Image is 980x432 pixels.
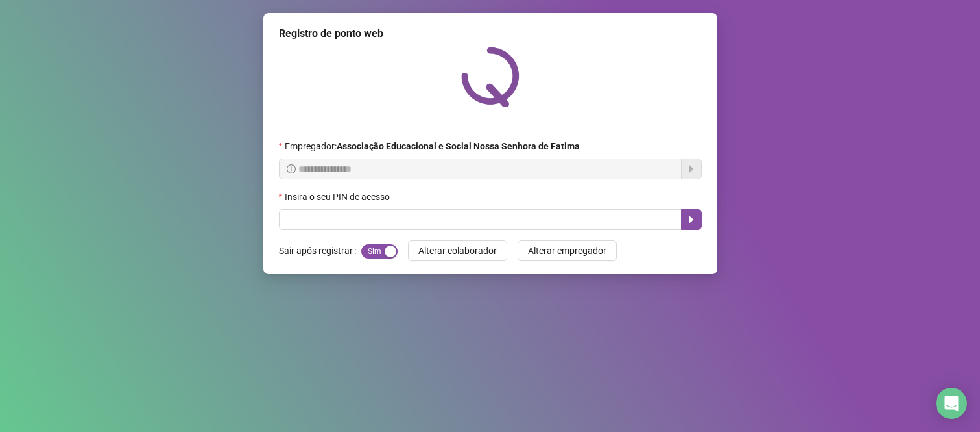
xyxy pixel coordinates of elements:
span: Alterar colaborador [418,244,497,258]
span: Empregador : [285,139,580,153]
span: Alterar empregador [528,244,606,258]
div: Open Intercom Messenger [936,388,967,419]
label: Insira o seu PIN de acesso [279,190,398,204]
strong: Associação Educacional e Social Nossa Senhora de Fatima [337,141,580,151]
span: caret-right [686,214,697,225]
span: info-circle [287,164,296,173]
img: QRPoint [461,47,520,107]
div: Registro de ponto web [279,26,702,42]
label: Sair após registrar [279,240,361,261]
button: Alterar empregador [518,240,617,261]
button: Alterar colaborador [408,240,507,261]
